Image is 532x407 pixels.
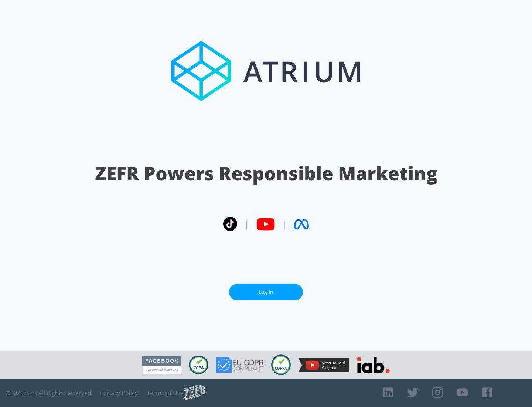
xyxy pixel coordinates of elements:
img: IAB [357,357,390,373]
img: COPPA Compliant [271,354,291,375]
img: CCPA Compliant [189,356,208,374]
span: | [245,219,249,230]
span: | [282,219,287,230]
img: YouTube Measurement Program [298,358,349,372]
a: Terms of Use [147,389,184,397]
h1: ZEFR Powers Responsible Marketing [95,161,437,186]
a: Log In [229,284,303,300]
span: © 2025 ZEFR All Rights Reserved [6,389,91,397]
a: Privacy Policy [100,389,138,397]
img: Facebook Marketing Partner [142,356,181,374]
img: GDPR Compliant [216,357,264,373]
